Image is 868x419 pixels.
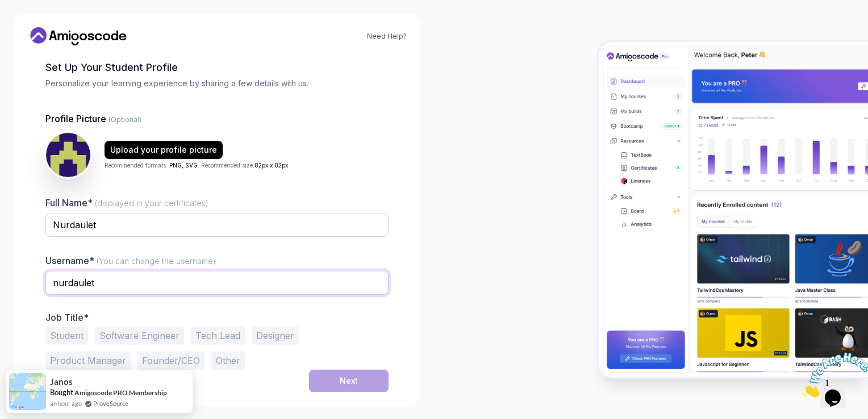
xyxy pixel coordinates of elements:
[45,213,389,237] input: Enter your Full Name
[45,78,389,89] p: Personalize your learning experience by sharing a few details with us.
[50,399,82,408] span: an hour ago
[45,351,131,370] button: Product Manager
[95,198,208,208] span: (displayed in your certificates)
[50,377,73,387] span: Janos
[95,326,184,345] button: Software Engineer
[108,115,141,124] span: (Optional)
[599,42,868,377] img: Amigoscode Dashboard
[45,271,389,295] input: Enter your Username
[97,256,216,266] span: (You can change the username)
[45,197,208,208] label: Full Name*
[309,370,389,392] button: Next
[798,348,868,402] iframe: chat widget
[9,373,46,410] img: provesource social proof notification image
[27,27,130,45] a: Home link
[74,388,167,397] a: Amigoscode PRO Membership
[137,351,205,370] button: Founder/CEO
[169,162,198,169] span: PNG, SVG
[45,60,389,76] h2: Set Up Your Student Profile
[5,5,75,49] img: Chat attention grabber
[45,326,88,345] button: Student
[50,388,73,397] span: Bought
[45,112,389,125] p: Profile Picture
[46,133,90,177] img: user profile image
[211,351,245,370] button: Other
[5,5,9,14] span: 1
[105,141,223,159] button: Upload your profile picture
[105,161,290,170] p: Recommended formats: . Recommended size: .
[45,312,389,323] p: Job Title*
[254,162,288,169] span: 82px x 82px
[340,375,358,387] div: Next
[191,326,245,345] button: Tech Lead
[45,255,216,266] label: Username*
[93,399,128,408] a: ProveSource
[110,144,217,156] div: Upload your profile picture
[252,326,299,345] button: Designer
[367,32,407,41] a: Need Help?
